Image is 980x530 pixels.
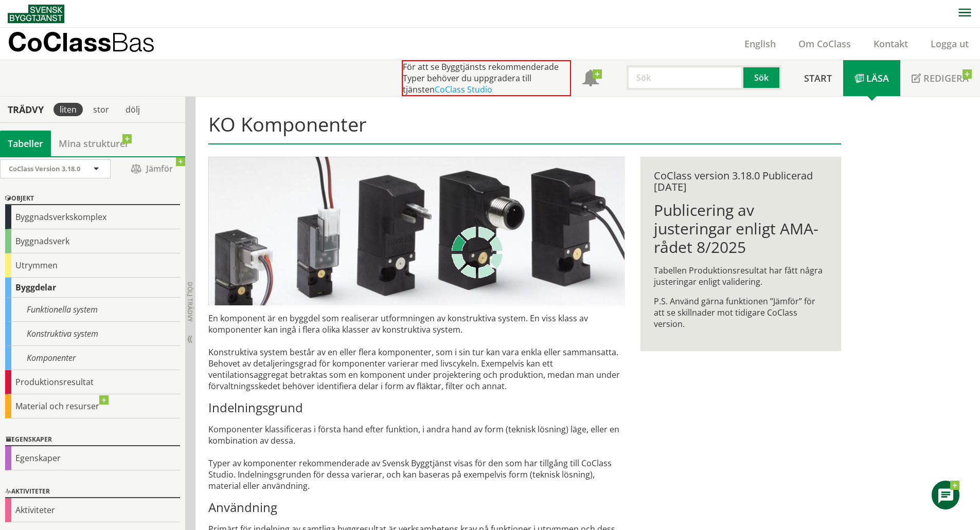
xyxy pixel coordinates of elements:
[862,38,919,50] a: Kontakt
[5,434,180,446] div: Egenskaper
[5,229,180,253] div: Byggnadsverk
[5,446,180,470] div: Egenskaper
[87,103,115,116] div: stor
[9,164,80,173] span: CoClass Version 3.18.0
[654,201,827,257] h1: Publicering av justeringar enligt AMA-rådet 8/2025
[5,278,180,298] div: Byggdelar
[843,60,900,96] a: Läsa
[51,131,137,156] a: Mina strukturer
[5,394,180,418] div: Material och resurser
[5,253,180,278] div: Utrymmen
[208,157,625,305] img: pilotventiler.jpg
[5,498,180,522] div: Aktiviteter
[5,298,180,322] div: Funktionella system
[5,486,180,498] div: Aktiviteter
[582,71,599,87] span: Notifikationer
[866,72,889,84] span: Läsa
[743,65,781,90] button: Sök
[5,370,180,394] div: Produktionsresultat
[119,103,146,116] div: dölj
[804,72,832,84] span: Start
[121,160,183,178] span: Jämför
[208,500,625,515] h3: Användning
[923,72,969,84] span: Redigera
[452,227,503,278] img: Laddar
[8,28,177,60] a: CoClassBas
[5,322,180,346] div: Konstruktiva system
[900,60,980,96] a: Redigera
[5,193,180,205] div: Objekt
[208,400,625,415] h3: Indelningsgrund
[654,265,827,287] p: Tabellen Produktionsresultat har fått några justeringar enligt validering.
[186,282,194,322] span: Dölj trädvy
[787,38,862,50] a: Om CoClass
[435,84,492,95] a: CoClass Studio
[5,346,180,370] div: Komponenter
[5,205,180,229] div: Byggnadsverkskomplex
[8,36,155,48] p: CoClass
[2,104,49,115] div: Trädvy
[654,296,827,330] p: P.S. Använd gärna funktionen ”Jämför” för att se skillnader mot tidigare CoClass version.
[793,60,843,96] a: Start
[733,38,787,50] a: English
[919,38,980,50] a: Logga ut
[654,170,827,193] div: CoClass version 3.18.0 Publicerad [DATE]
[208,113,841,144] h1: KO Komponenter
[627,65,743,90] input: Sök
[54,103,83,116] div: liten
[111,27,155,57] span: Bas
[8,5,64,23] img: Svensk Byggtjänst
[402,60,571,96] div: För att se Byggtjänsts rekommenderade Typer behöver du uppgradera till tjänsten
